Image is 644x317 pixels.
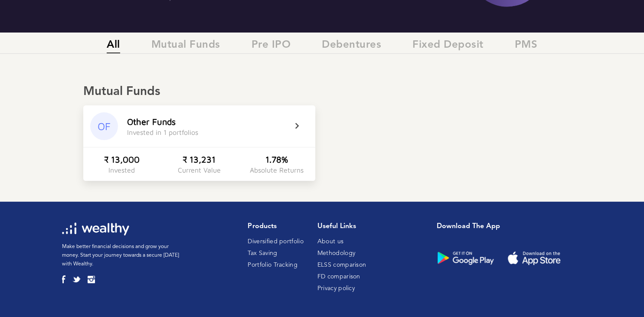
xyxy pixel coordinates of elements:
[104,154,140,164] div: ₹ 13,000
[248,239,303,245] a: Diversified portfolio
[151,39,220,53] span: Mutual Funds
[317,239,343,245] a: About us
[317,285,355,291] a: Privacy policy
[265,154,288,164] div: 1.78%
[317,250,355,256] a: Methodology
[248,262,297,268] a: Portfolio Tracking
[252,39,291,53] span: Pre IPO
[317,222,366,231] h1: Useful Links
[183,154,216,164] div: ₹ 13,231
[178,166,221,174] div: Current Value
[127,117,176,127] div: Other Funds
[62,242,181,268] p: Make better financial decisions and grow your money. Start your journey towards a secure [DATE] w...
[108,166,135,174] div: Invested
[248,222,303,231] h1: Products
[90,112,118,140] div: OF
[248,250,277,256] a: Tax Saving
[515,39,538,53] span: PMS
[317,274,360,280] a: FD comparison
[83,85,561,99] div: Mutual Funds
[127,128,198,136] div: Invested in 1 portfolios
[250,166,304,174] div: Absolute Returns
[107,39,120,53] span: All
[317,262,366,268] a: ELSS comparison
[322,39,381,53] span: Debentures
[437,222,575,231] h1: Download the app
[62,222,129,235] img: wl-logo-white.svg
[412,39,484,53] span: Fixed Deposit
